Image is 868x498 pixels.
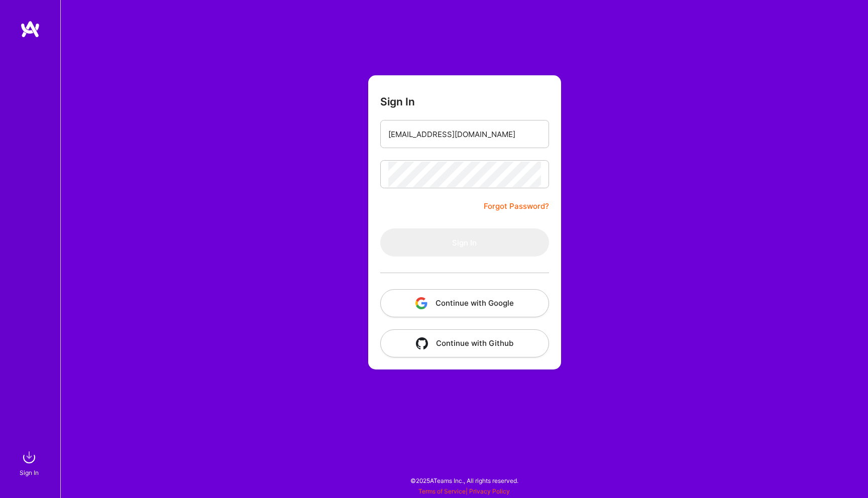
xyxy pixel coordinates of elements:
[469,487,510,495] a: Privacy Policy
[19,447,39,467] img: sign in
[388,121,541,147] input: Email...
[418,487,510,495] span: |
[20,20,40,38] img: logo
[380,95,415,108] h3: Sign In
[60,468,868,493] div: © 2025 ATeams Inc., All rights reserved.
[20,467,39,478] div: Sign In
[380,228,549,257] button: Sign In
[380,329,549,357] button: Continue with Github
[484,200,549,212] a: Forgot Password?
[415,297,427,309] img: icon
[416,337,428,349] img: icon
[21,447,39,478] a: sign inSign In
[380,289,549,317] button: Continue with Google
[418,487,466,495] a: Terms of Service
